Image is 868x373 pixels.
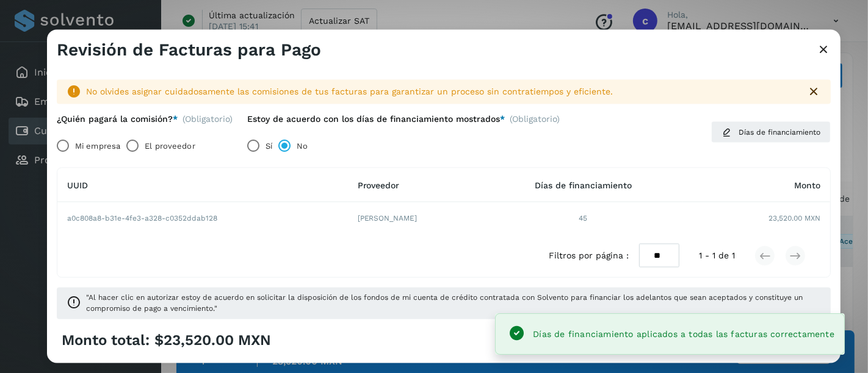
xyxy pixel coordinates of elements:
span: Días de financiamiento [535,180,632,190]
label: No [297,133,308,158]
span: (Obligatorio) [510,113,560,129]
button: Días de financiamiento [711,121,831,143]
span: Filtros por página : [549,249,629,262]
label: Mi empresa [75,133,120,158]
span: Monto [794,180,820,190]
span: $23,520.00 MXN [154,332,271,350]
label: El proveedor [145,133,195,158]
td: a0c808a8-b31e-4fe3-a328-c0352ddab128 [57,202,348,234]
span: Días de financiamiento aplicados a todas las facturas correctamente [533,329,834,339]
span: "Al hacer clic en autorizar estoy de acuerdo en solicitar la disposición de los fondos de mi cuen... [86,292,821,314]
label: Sí [266,133,272,158]
span: Monto total: [62,332,150,350]
span: UUID [67,180,88,190]
span: Proveedor [358,180,400,190]
span: (Obligatorio) [183,113,233,124]
td: 45 [483,202,683,234]
label: Estoy de acuerdo con los días de financiamiento mostrados [247,113,505,124]
span: Días de financiamiento [739,127,820,138]
div: No olvides asignar cuidadosamente las comisiones de tus facturas para garantizar un proceso sin c... [86,85,797,98]
label: ¿Quién pagará la comisión? [57,113,178,124]
span: 23,520.00 MXN [769,213,820,224]
td: [PERSON_NAME] [348,202,483,234]
span: 1 - 1 de 1 [699,249,735,262]
h3: Revisión de Facturas para Pago [57,40,321,60]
